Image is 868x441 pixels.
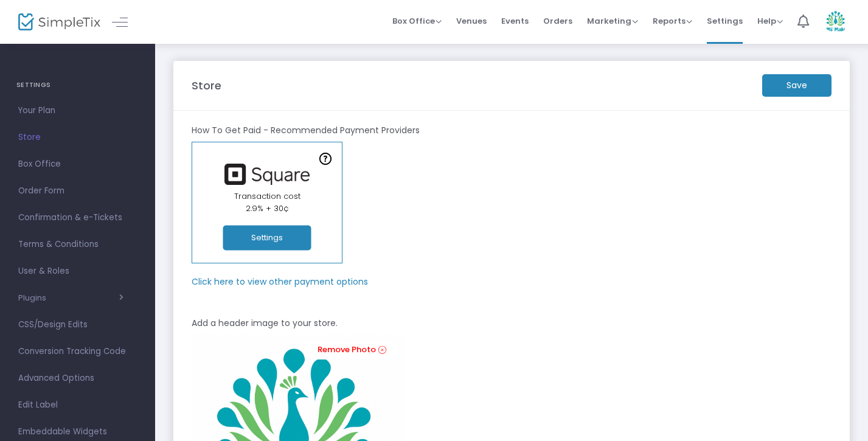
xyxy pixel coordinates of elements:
span: Advanced Options [18,370,137,386]
span: Confirmation & e-Tickets [18,210,137,226]
span: Conversion Tracking Code [18,344,137,359]
button: Plugins [18,293,123,303]
span: User & Roles [18,263,137,279]
a: Remove Photo [303,341,398,359]
m-panel-subtitle: Add a header image to your store. [192,317,338,330]
span: Marketing [587,15,638,27]
span: Venues [456,5,487,36]
span: Events [501,5,529,36]
span: CSS/Design Edits [18,317,137,333]
h4: SETTINGS [16,73,139,97]
span: Orders [543,5,572,36]
img: square.png [218,164,316,185]
span: Help [757,15,783,27]
span: Reports [653,15,692,27]
span: 2.9% + 30¢ [246,203,289,214]
m-panel-subtitle: How To Get Paid - Recommended Payment Providers [192,124,420,137]
m-panel-subtitle: Click here to view other payment options [192,276,368,288]
span: Your Plan [18,103,137,119]
m-button: Save [762,74,832,97]
img: question-mark [319,153,332,165]
button: Settings [223,226,311,251]
span: Settings [707,5,743,36]
span: Order Form [18,183,137,199]
span: Box Office [392,15,442,27]
span: Embeddable Widgets [18,424,137,440]
span: Terms & Conditions [18,237,137,252]
span: Box Office [18,156,137,172]
span: Store [18,130,137,145]
span: Edit Label [18,397,137,413]
span: Transaction cost [234,190,300,202]
m-panel-title: Store [192,77,221,94]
